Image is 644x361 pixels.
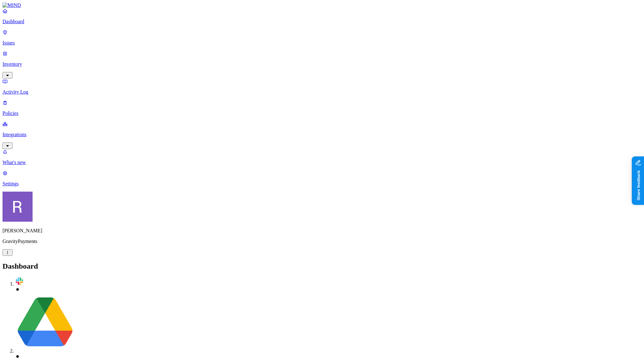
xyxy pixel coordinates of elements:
[3,61,641,67] p: Inventory
[3,149,641,165] a: What's new
[3,111,641,116] p: Policies
[3,79,641,95] a: Activity Log
[3,121,641,148] a: Integrations
[3,228,641,234] p: [PERSON_NAME]
[3,132,641,137] p: Integrations
[3,19,641,24] p: Dashboard
[3,3,21,8] img: MIND
[3,170,641,187] a: Settings
[3,40,641,46] p: Issues
[3,181,641,187] p: Settings
[3,8,641,24] a: Dashboard
[3,160,641,165] p: What's new
[3,262,641,271] h2: Dashboard
[3,100,641,116] a: Policies
[15,292,75,353] img: svg%3e
[3,89,641,95] p: Activity Log
[15,277,24,286] img: svg%3e
[3,3,641,8] a: MIND
[3,51,641,78] a: Inventory
[3,239,641,244] p: GravityPayments
[3,192,33,222] img: Rich Thompson
[3,29,641,46] a: Issues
